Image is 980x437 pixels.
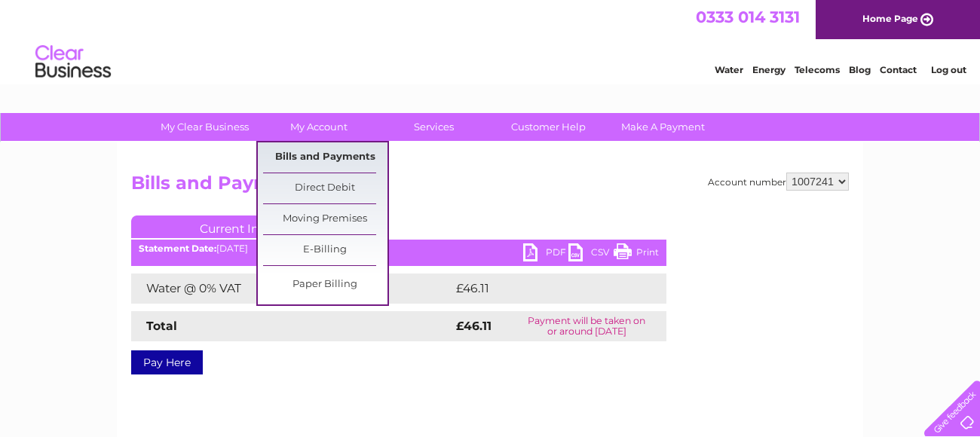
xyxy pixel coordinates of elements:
a: Paper Billing [263,270,387,300]
td: Payment will be taken on or around [DATE] [507,311,666,341]
a: Log out [931,64,966,75]
a: Energy [752,64,786,75]
a: My Clear Business [142,113,267,141]
td: Water @ 0% VAT [131,274,452,304]
a: E-Billing [263,235,387,265]
a: CSV [568,243,614,265]
a: Bills and Payments [263,142,387,173]
strong: Total [146,319,177,333]
a: 0333 014 3131 [696,8,800,26]
a: Telecoms [795,64,840,75]
img: logo.png [35,39,112,85]
a: Make A Payment [601,113,725,141]
b: Statement Date: [139,243,216,254]
a: Contact [880,64,917,75]
a: Print [614,243,659,265]
td: £46.11 [452,274,633,304]
a: Blog [849,64,871,75]
a: PDF [523,243,568,265]
a: Pay Here [131,350,203,374]
div: Clear Business is a trading name of Verastar Limited (registered in [GEOGRAPHIC_DATA] No. 3667643... [135,8,847,73]
a: My Account [257,113,381,141]
strong: £46.11 [456,319,492,333]
a: Water [715,64,743,75]
a: Current Invoice [131,215,357,238]
a: Services [372,113,496,141]
a: Customer Help [486,113,611,141]
a: Moving Premises [263,204,387,234]
h2: Bills and Payments [131,173,849,201]
div: [DATE] [131,243,666,254]
div: Account number [708,173,849,191]
a: Direct Debit [263,173,387,203]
